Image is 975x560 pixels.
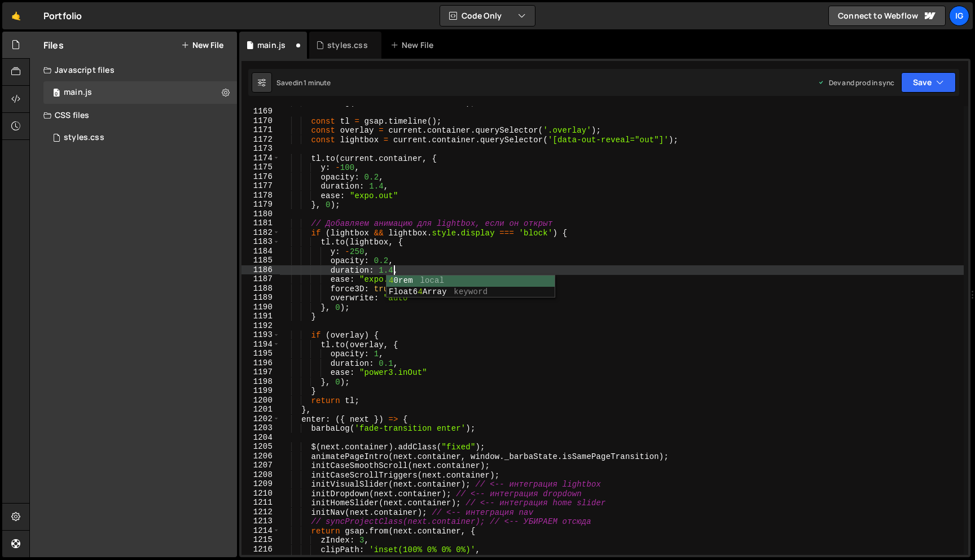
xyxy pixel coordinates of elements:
div: 1210 [241,489,280,498]
div: 1189 [241,293,280,303]
div: 1212 [241,508,280,517]
div: 1180 [241,209,280,219]
div: 1182 [241,228,280,238]
div: 1169 [241,107,280,116]
a: Ig [949,6,969,26]
div: 14577/44352.css [43,126,237,149]
button: Code Only [440,6,535,26]
div: styles.css [327,40,368,51]
div: Dev and prod in sync [818,78,894,88]
a: 🤙 [2,2,30,29]
div: main.js [257,40,286,51]
div: 1195 [241,349,280,358]
div: 1202 [241,414,280,424]
div: 1199 [241,386,280,396]
div: 14577/44954.js [43,81,237,104]
div: styles.css [64,133,104,143]
div: 1204 [241,433,280,443]
div: 1216 [241,545,280,554]
div: 1192 [241,321,280,331]
div: Saved [276,78,331,88]
div: 1174 [241,154,280,163]
div: 1190 [241,303,280,312]
div: 1173 [241,144,280,154]
h2: Files [43,39,64,51]
div: Portfolio [43,9,82,23]
div: 1198 [241,377,280,387]
div: 1191 [241,312,280,321]
div: 1184 [241,247,280,256]
a: Connect to Webflow [828,6,946,26]
div: 1213 [241,517,280,526]
div: 1203 [241,423,280,433]
div: 1206 [241,452,280,461]
div: 1188 [241,284,280,294]
div: 1170 [241,116,280,126]
div: 1176 [241,172,280,182]
div: 1205 [241,442,280,452]
div: 1208 [241,470,280,480]
div: New File [390,40,438,51]
div: 1209 [241,479,280,489]
div: CSS files [30,104,237,126]
div: 1214 [241,526,280,536]
div: 1201 [241,405,280,414]
div: 1215 [241,535,280,545]
div: 1185 [241,256,280,265]
div: 1171 [241,125,280,135]
button: Save [901,72,956,93]
div: 1200 [241,396,280,405]
div: 1186 [241,265,280,275]
div: 1179 [241,200,280,209]
div: 1177 [241,181,280,191]
div: 1178 [241,191,280,200]
div: main.js [64,88,92,98]
div: Javascript files [30,59,237,81]
div: 1172 [241,135,280,145]
div: 1181 [241,218,280,228]
span: 0 [53,89,60,98]
div: 1183 [241,237,280,247]
div: 1193 [241,330,280,340]
div: 1175 [241,163,280,172]
div: in 1 minute [297,78,331,88]
div: 1196 [241,358,280,368]
div: 1187 [241,274,280,284]
div: 1194 [241,340,280,349]
div: 1197 [241,368,280,377]
div: 1211 [241,498,280,508]
div: 1207 [241,461,280,470]
button: New File [181,41,223,50]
